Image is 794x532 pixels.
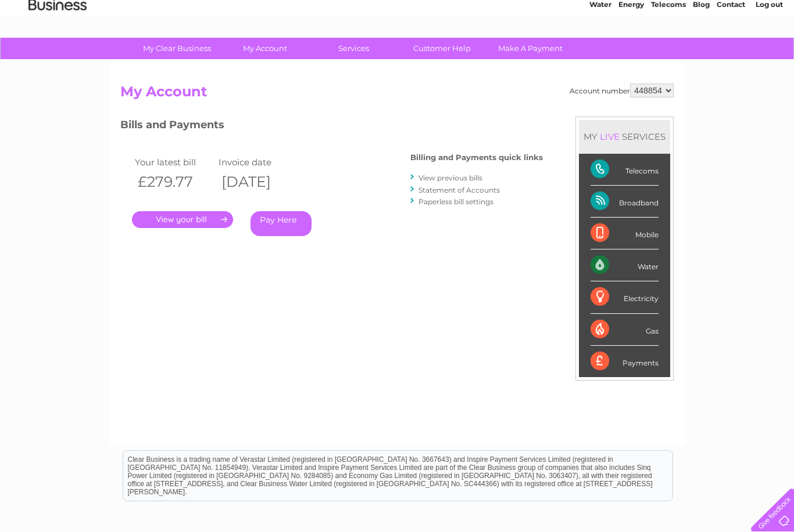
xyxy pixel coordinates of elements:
[419,173,482,182] a: View previous bills
[618,49,644,58] a: Energy
[591,346,659,377] div: Payments
[123,6,673,56] div: Clear Business is a trading name of Verastar Limited (registered in [GEOGRAPHIC_DATA] No. 3667643...
[129,38,225,59] a: My Clear Business
[132,170,216,194] th: £279.77
[591,154,659,186] div: Telecoms
[570,84,674,97] div: Account number
[482,38,578,59] a: Make A Payment
[717,49,745,58] a: Contact
[216,154,299,170] td: Invoice date
[591,186,659,218] div: Broadband
[651,49,686,58] a: Telecoms
[598,131,622,142] div: LIVE
[756,49,783,58] a: Log out
[589,49,611,58] a: Water
[132,211,233,228] a: .
[579,120,670,153] div: MY SERVICES
[394,38,490,59] a: Customer Help
[216,170,299,194] th: [DATE]
[591,249,659,281] div: Water
[591,314,659,346] div: Gas
[591,281,659,313] div: Electricity
[575,6,655,20] a: 0333 014 3131
[591,218,659,249] div: Mobile
[410,153,543,162] h4: Billing and Payments quick links
[28,30,87,66] img: logo.png
[120,117,543,137] h3: Bills and Payments
[419,197,493,206] a: Paperless bill settings
[419,186,500,194] a: Statement of Accounts
[251,211,312,236] a: Pay Here
[120,84,674,106] h2: My Account
[217,38,313,59] a: My Account
[693,49,710,58] a: Blog
[306,38,402,59] a: Services
[132,154,216,170] td: Your latest bill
